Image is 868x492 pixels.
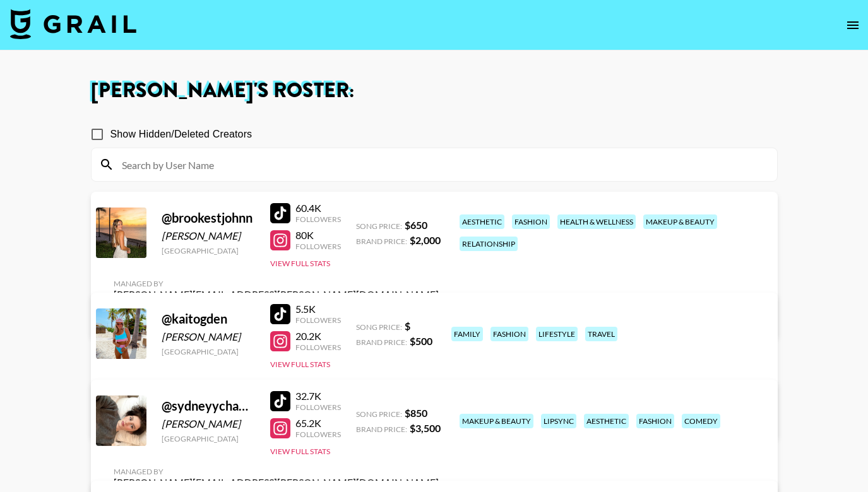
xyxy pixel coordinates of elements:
div: [GEOGRAPHIC_DATA] [162,347,255,356]
div: [GEOGRAPHIC_DATA] [162,434,255,443]
button: View Full Stats [270,360,330,369]
div: fashion [512,214,550,229]
div: aesthetic [460,214,504,229]
div: [PERSON_NAME][EMAIL_ADDRESS][PERSON_NAME][DOMAIN_NAME] [114,288,439,301]
strong: $ 850 [405,407,427,419]
div: [PERSON_NAME] [162,230,255,242]
div: 20.2K [295,330,341,343]
div: [GEOGRAPHIC_DATA] [162,246,255,255]
div: 65.2K [295,417,341,430]
div: @ brookestjohnn [162,210,255,226]
span: Song Price: [356,221,402,231]
div: 80K [295,229,341,242]
div: aesthetic [584,414,629,428]
div: Followers [295,430,341,439]
span: Song Price: [356,409,402,419]
div: [PERSON_NAME][EMAIL_ADDRESS][PERSON_NAME][DOMAIN_NAME] [114,476,439,489]
div: 5.5K [295,303,341,315]
div: Managed By [114,279,439,288]
span: Brand Price: [356,425,407,434]
div: fashion [490,327,528,341]
strong: $ [405,320,410,332]
div: comedy [682,414,720,428]
div: lipsync [541,414,576,428]
strong: $ 3,500 [410,422,441,434]
div: Followers [295,343,341,352]
div: 60.4K [295,202,341,214]
span: Show Hidden/Deleted Creators [110,127,253,142]
div: travel [585,327,617,341]
div: Followers [295,214,341,224]
div: health & wellness [557,214,636,229]
span: Song Price: [356,322,402,332]
div: relationship [460,237,518,251]
div: fashion [636,414,674,428]
div: Followers [295,402,341,412]
div: @ kaitogden [162,311,255,327]
div: makeup & beauty [643,214,717,229]
button: open drawer [840,13,865,38]
img: Grail Talent [10,9,136,39]
div: Followers [295,242,341,251]
div: [PERSON_NAME] [162,418,255,430]
strong: $ 500 [410,335,432,347]
button: View Full Stats [270,259,330,268]
div: makeup & beauty [460,414,533,428]
div: Followers [295,315,341,325]
strong: $ 650 [405,219,427,231]
span: Brand Price: [356,237,407,246]
strong: $ 2,000 [410,234,441,246]
h1: [PERSON_NAME] 's Roster: [91,81,778,101]
button: View Full Stats [270,447,330,456]
div: @ sydneyychambers [162,398,255,414]
input: Search by User Name [114,155,770,175]
div: 32.7K [295,390,341,402]
div: lifestyle [536,327,578,341]
div: Managed By [114,467,439,476]
span: Brand Price: [356,337,407,347]
div: family [451,327,483,341]
div: [PERSON_NAME] [162,331,255,343]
